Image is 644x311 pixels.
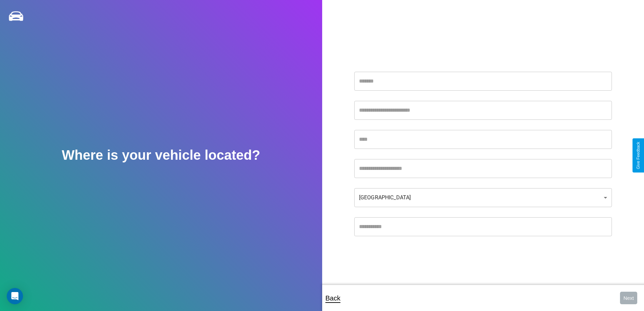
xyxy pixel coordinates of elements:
[620,292,637,304] button: Next
[354,188,612,207] div: [GEOGRAPHIC_DATA]
[326,292,340,304] p: Back
[636,142,641,169] div: Give Feedback
[7,288,23,304] div: Open Intercom Messenger
[62,148,260,163] h2: Where is your vehicle located?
